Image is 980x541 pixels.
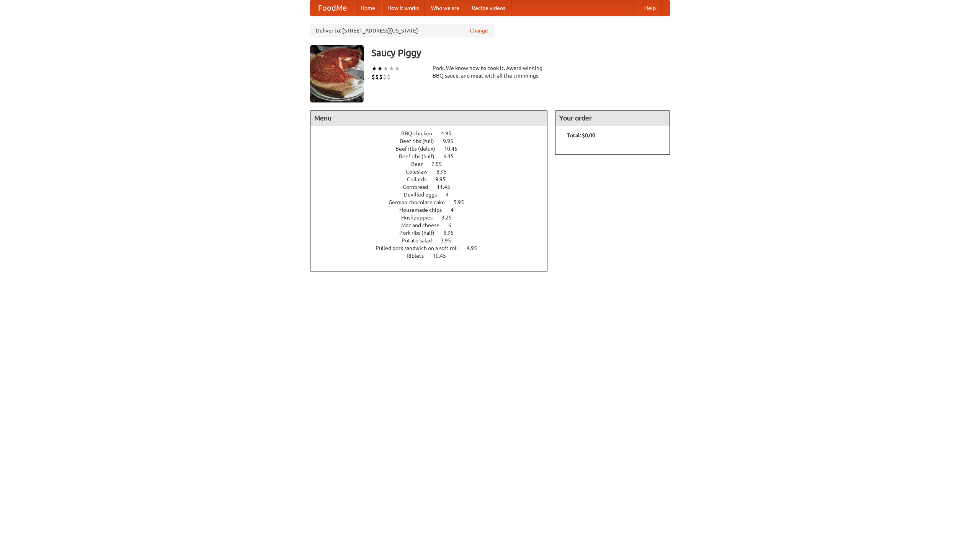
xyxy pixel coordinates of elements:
span: 6 [448,222,459,228]
a: Pork ribs (half) 6.95 [399,230,468,236]
span: Riblets [407,253,431,259]
span: 9.95 [443,138,461,144]
a: Beer 7.55 [411,161,456,167]
span: Devilled eggs [404,192,444,198]
span: 3.95 [441,237,459,244]
span: 4.95 [441,130,459,136]
a: Riblets 10.45 [407,253,460,259]
a: Beef ribs (half) 6.45 [399,153,468,159]
a: Help [638,0,662,16]
img: angular.jpg [310,45,364,102]
span: Collards [407,176,434,182]
a: Mac and cheese 6 [401,222,465,228]
span: Pork ribs (half) [399,230,442,236]
span: 8.95 [436,169,454,175]
li: ★ [383,64,389,73]
a: Pulled pork sandwich on a soft roll 4.95 [376,245,491,251]
span: BBQ chicken [401,130,440,136]
li: ★ [389,64,394,73]
a: Hushpuppies 3.25 [401,214,466,221]
a: German chocolate cake 5.95 [389,199,478,205]
li: $ [379,73,383,81]
span: Pulled pork sandwich on a soft roll [376,245,465,251]
span: Beer [411,161,430,167]
li: $ [375,73,379,81]
a: Cornbread 11.45 [403,184,464,190]
span: 4 [446,192,456,198]
span: 7.55 [431,161,449,167]
li: ★ [394,64,400,73]
span: Beef ribs (half) [399,153,442,159]
span: Mac and cheese [401,222,447,228]
span: Beef ribs (delux) [395,146,443,152]
span: 11.45 [437,184,458,190]
a: Beef ribs (delux) 10.45 [395,146,472,152]
b: Total: $0.00 [567,132,595,138]
h3: Saucy Piggy [371,45,670,60]
span: German chocolate cake [389,199,452,205]
li: $ [383,73,387,81]
span: 5.95 [454,199,472,205]
h4: Your order [555,110,670,126]
span: 10.45 [433,253,454,259]
span: Cornbread [403,184,436,190]
a: Collards 9.95 [407,176,460,182]
span: Beef ribs (full) [400,138,442,144]
span: 3.25 [441,214,459,221]
span: Housemade chips [399,207,449,213]
div: Deliver to: [STREET_ADDRESS][US_STATE] [310,24,494,37]
li: $ [371,73,375,81]
a: Potato salad 3.95 [402,237,465,244]
a: Who we are [425,0,465,16]
a: Recipe videos [465,0,511,16]
a: BBQ chicken 4.95 [401,130,465,136]
li: ★ [371,64,377,73]
span: 4 [451,207,461,213]
li: $ [387,73,390,81]
span: Coleslaw [406,169,435,175]
h4: Menu [310,110,547,126]
a: FoodMe [310,0,354,16]
span: 6.95 [443,230,461,236]
span: 10.45 [444,146,465,152]
a: Home [354,0,381,16]
a: Devilled eggs 4 [404,192,463,198]
a: How it works [381,0,425,16]
a: Coleslaw 8.95 [406,169,461,175]
span: Hushpuppies [401,214,440,221]
span: 9.95 [435,176,453,182]
span: Potato salad [402,237,439,244]
li: ★ [377,64,383,73]
span: 4.95 [467,245,485,251]
a: Housemade chips 4 [399,207,468,213]
a: Beef ribs (full) 9.95 [400,138,467,144]
div: Pork. We know how to cook it. Award-winning BBQ sauce, and meat with all the trimmings. [433,64,547,80]
a: Change [470,27,488,34]
span: 6.45 [443,153,461,159]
